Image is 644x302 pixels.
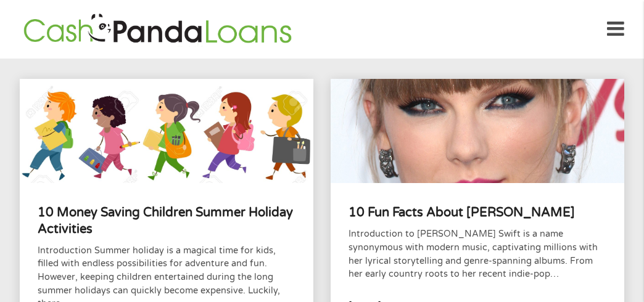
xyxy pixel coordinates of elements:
img: GetLoanNow Logo [20,12,295,47]
p: Introduction to [PERSON_NAME] Swift is a name synonymous with modern music, captivating millions ... [349,227,606,280]
h4: 10 Money Saving Children Summer Holiday Activities [38,205,295,237]
h4: 10 Fun Facts About [PERSON_NAME] [349,205,606,221]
